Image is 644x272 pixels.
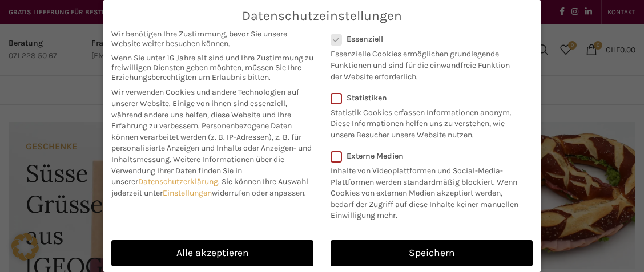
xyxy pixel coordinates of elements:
[111,121,312,164] span: Personenbezogene Daten können verarbeitet werden (z. B. IP-Adressen), z. B. für personalisierte A...
[111,177,308,198] span: Sie können Ihre Auswahl jederzeit unter widerrufen oder anpassen.
[111,155,284,186] span: Weitere Informationen über die Verwendung Ihrer Daten finden Sie in unserer .
[111,29,313,48] span: Wir benötigen Ihre Zustimmung, bevor Sie unsere Website weiter besuchen können.
[331,161,525,221] p: Inhalte von Videoplattformen und Social-Media-Plattformen werden standardmäßig blockiert. Wenn Co...
[111,53,313,82] span: Wenn Sie unter 16 Jahre alt sind und Ihre Zustimmung zu freiwilligen Diensten geben möchten, müss...
[331,44,518,82] p: Essenzielle Cookies ermöglichen grundlegende Funktionen und sind für die einwandfreie Funktion de...
[242,9,402,23] span: Datenschutzeinstellungen
[331,93,518,103] label: Statistiken
[163,188,212,198] a: Einstellungen
[331,34,518,44] label: Essenziell
[331,240,533,266] a: Speichern
[111,240,313,266] a: Alle akzeptieren
[331,103,518,141] p: Statistik Cookies erfassen Informationen anonym. Diese Informationen helfen uns zu verstehen, wie...
[138,177,218,186] a: Datenschutzerklärung
[111,87,299,131] span: Wir verwenden Cookies und andere Technologien auf unserer Website. Einige von ihnen sind essenzie...
[331,151,525,161] label: Externe Medien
